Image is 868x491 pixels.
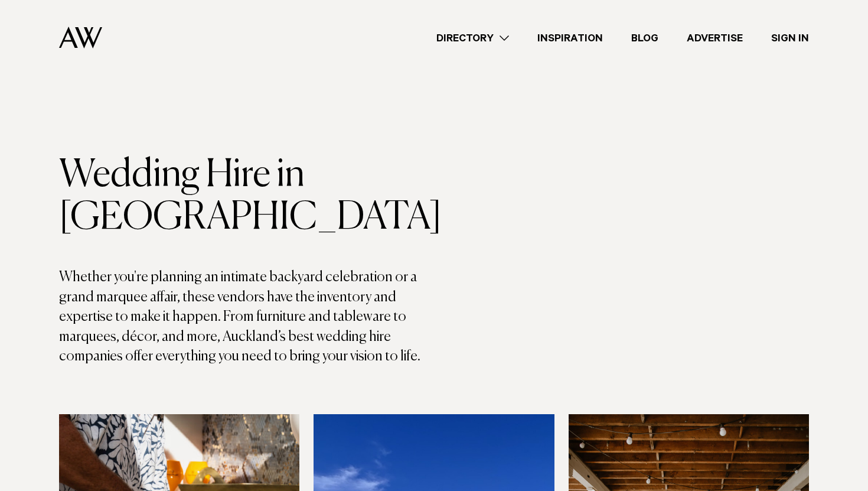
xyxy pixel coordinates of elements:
[617,30,673,46] a: Blog
[59,154,434,239] h1: Wedding Hire in [GEOGRAPHIC_DATA]
[59,27,102,48] img: Auckland Weddings Logo
[523,30,617,46] a: Inspiration
[59,268,434,367] p: Whether you're planning an intimate backyard celebration or a grand marquee affair, these vendors...
[422,30,523,46] a: Directory
[673,30,757,46] a: Advertise
[757,30,823,46] a: Sign In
